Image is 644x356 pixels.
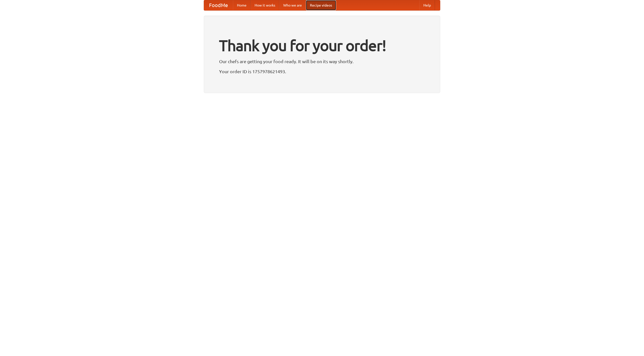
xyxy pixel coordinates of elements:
a: Who we are [279,0,306,10]
a: Recipe videos [306,0,336,10]
p: Our chefs are getting your food ready. It will be on its way shortly. [219,58,425,65]
a: How it works [251,0,279,10]
h1: Thank you for your order! [219,33,425,58]
a: Home [233,0,251,10]
a: FoodMe [204,0,233,10]
a: Help [419,0,435,10]
p: Your order ID is 1757978621493. [219,68,425,75]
